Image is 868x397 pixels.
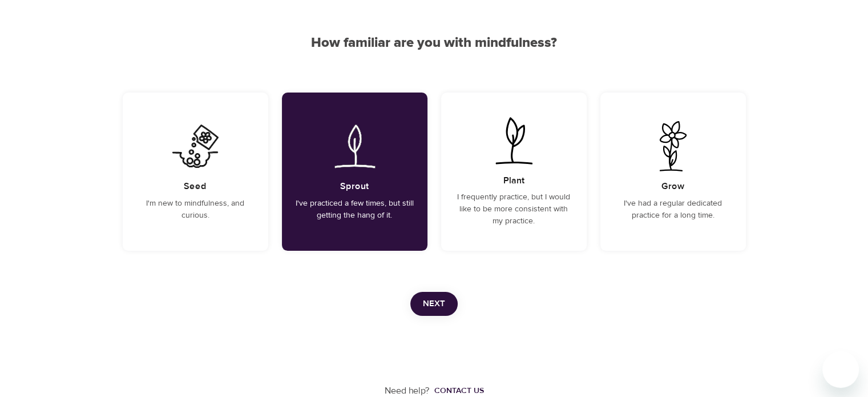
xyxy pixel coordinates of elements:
div: Contact us [434,385,484,396]
img: I've had a regular dedicated practice for a long time. [644,121,702,171]
h5: Sprout [340,181,369,193]
div: I've had a regular dedicated practice for a long time.GrowI've had a regular dedicated practice f... [600,93,746,251]
img: I've practiced a few times, but still getting the hang of it. [326,121,383,171]
img: I frequently practice, but I would like to be more consistent with my practice. [485,115,543,166]
div: I've practiced a few times, but still getting the hang of it.SproutI've practiced a few times, bu... [282,93,427,251]
iframe: Button to launch messaging window [822,351,859,388]
img: I'm new to mindfulness, and curious. [167,121,224,171]
a: Contact us [430,385,484,396]
span: Next [423,296,445,311]
h2: How familiar are you with mindfulness? [123,35,746,51]
p: I'm new to mindfulness, and curious. [136,198,255,222]
p: I've had a regular dedicated practice for a long time. [614,198,732,222]
h5: Grow [661,181,684,193]
p: I frequently practice, but I would like to be more consistent with my practice. [455,191,573,227]
p: I've practiced a few times, but still getting the hang of it. [296,198,414,222]
button: Next [410,292,458,316]
div: I'm new to mindfulness, and curious.SeedI'm new to mindfulness, and curious. [123,93,268,251]
h5: Seed [184,181,207,193]
h5: Plant [503,175,524,187]
div: I frequently practice, but I would like to be more consistent with my practice.PlantI frequently ... [441,93,587,251]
